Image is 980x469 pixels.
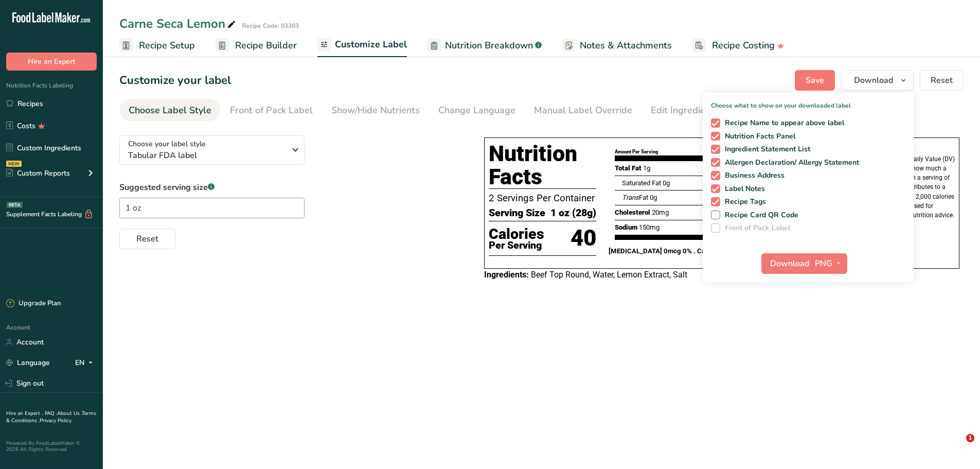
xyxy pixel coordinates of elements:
span: Cholesterol [615,209,650,216]
a: Recipe Builder [216,34,297,57]
span: Nutrition Facts Panel [720,132,796,141]
button: PNG [812,253,847,274]
p: 40 [571,221,596,255]
a: Customize Label [317,33,407,58]
button: Download [761,253,812,274]
span: Serving Size [489,205,545,221]
span: Download [854,74,893,86]
p: 2 Servings Per Container [489,191,596,205]
button: Reset [920,70,964,91]
h1: Customize your label [119,72,231,89]
div: BETA [7,202,23,208]
p: [MEDICAL_DATA] 0mcg 0% . Calcium 0mg 0% . Iron 0.7mg 4% . Potassium 100mg 2% [609,246,875,256]
span: 150mg [639,223,660,231]
span: Download [770,257,809,270]
p: * The % Daily Value (DV) tells you how much a nutrient in a serving of food contributes to a dail... [887,154,955,220]
a: FAQ . [45,410,57,417]
i: Trans [622,194,639,201]
a: About Us . [57,410,82,417]
div: NEW [6,161,22,167]
span: Business Address [720,171,785,180]
label: Suggested serving size [119,181,305,194]
div: Choose Label Style [129,103,211,117]
a: Terms & Conditions . [6,410,96,424]
span: Tabular FDA label [128,149,285,162]
button: Download [841,70,914,91]
span: Front of Pack Label [720,223,791,233]
span: 20mg [652,209,669,216]
span: Beef Top Round, Water, Lemon Extract, Salt [531,270,687,280]
span: Ingredients: [484,270,529,280]
div: Front of Pack Label [230,103,313,117]
div: Powered By FoodLabelMaker © 2025 All Rights Reserved [6,440,97,453]
span: 1 oz (28g) [550,205,596,221]
p: Per Serving [489,241,544,250]
p: Choose what to show on your downloaded label [703,93,914,110]
span: Recipe Name to appear above label [720,118,845,128]
div: Show/Hide Nutrients [331,103,420,117]
span: Recipe Tags [720,197,767,206]
span: Label Notes [720,184,765,194]
span: Notes & Attachments [580,39,672,53]
span: Recipe Card QR Code [720,211,799,220]
a: Language [6,354,50,372]
span: Customize Label [335,38,407,51]
span: Ingredient Statement List [720,145,811,154]
span: Save [806,74,824,86]
button: Reset [119,229,175,249]
span: Choose your label style [128,138,206,149]
div: Carne Seca Lemon [119,14,238,33]
button: Choose your label style Tabular FDA label [119,135,305,165]
h1: Nutrition Facts [489,142,596,189]
a: Recipe Setup [119,34,195,57]
span: Allergen Declaration/ Allergy Statement [720,158,860,167]
span: Nutrition Breakdown [445,39,533,53]
div: EN [75,357,97,369]
span: 1 [966,434,974,442]
span: Sodium [615,223,637,231]
button: Hire an Expert [6,53,97,71]
div: Change Language [438,103,515,117]
div: Amount Per Serving [615,148,658,155]
div: Recipe Code: 03303 [242,21,299,30]
span: Total Fat [615,164,642,172]
a: Privacy Policy [40,417,72,424]
a: Notes & Attachments [562,34,672,57]
span: 0g [663,179,670,187]
iframe: Intercom live chat [945,434,970,459]
span: Saturated Fat [622,179,661,187]
a: Recipe Costing [692,34,785,57]
div: Upgrade Plan [6,299,61,309]
button: Save [795,70,835,91]
span: Recipe Costing [712,39,775,53]
span: Reset [931,74,953,86]
span: Reset [136,233,158,245]
span: 0g [650,194,657,201]
div: Custom Reports [6,168,70,179]
span: Recipe Setup [139,39,195,53]
div: Manual Label Override [534,103,632,117]
span: Fat [622,194,648,201]
span: Recipe Builder [235,39,297,53]
a: Hire an Expert . [6,410,43,417]
p: Calories [489,227,544,242]
span: 1g [643,164,650,172]
span: PNG [815,257,832,270]
a: Nutrition Breakdown [427,34,542,57]
div: Edit Ingredients/Allergens List [651,103,781,117]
